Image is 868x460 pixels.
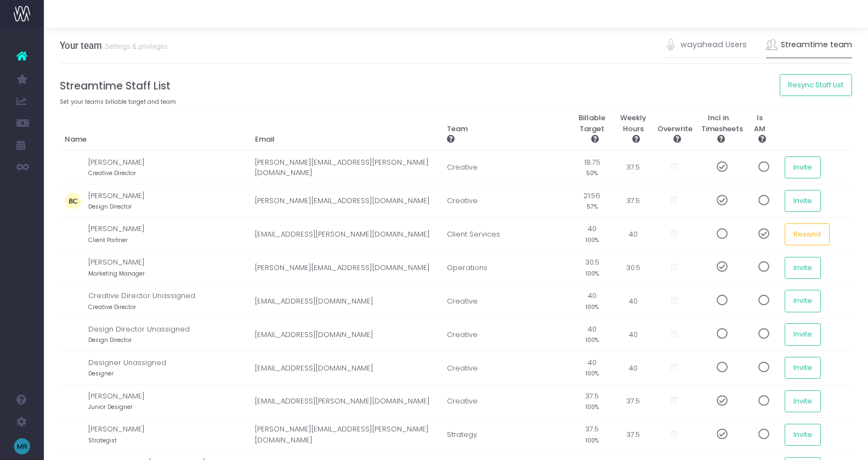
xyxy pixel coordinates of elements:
[88,318,249,351] td: Design Director Unassigned
[65,427,81,443] img: profile_images
[65,260,81,276] img: profile_images
[441,251,570,284] td: Operations
[88,167,136,177] small: Creative Director
[570,217,614,251] td: 40
[586,301,599,311] small: 100%
[586,401,599,411] small: 100%
[88,368,114,378] small: Designer
[65,360,81,376] img: profile_images
[614,284,653,318] td: 40
[614,251,653,284] td: 30.5
[587,201,598,211] small: 57%
[441,150,570,184] td: Creative
[570,150,614,184] td: 18.75
[88,251,249,284] td: [PERSON_NAME]
[88,418,249,452] td: [PERSON_NAME]
[785,424,821,446] button: Invite
[60,96,176,106] small: Set your teams billable target and team
[570,418,614,452] td: 37.5
[65,193,81,209] img: profile_images
[614,150,653,184] td: 37.5
[441,318,570,351] td: Creative
[614,217,653,251] td: 40
[614,351,653,385] td: 40
[60,107,249,151] th: Name
[570,284,614,318] td: 40
[586,268,599,278] small: 100%
[249,318,441,351] td: [EMAIL_ADDRESS][DOMAIN_NAME]
[249,418,441,452] td: [PERSON_NAME][EMAIL_ADDRESS][PERSON_NAME][DOMAIN_NAME]
[696,107,740,151] th: Incl in Timesheets
[65,159,81,176] img: profile_images
[785,290,821,312] button: Invite
[570,251,614,284] td: 30.5
[65,293,81,310] img: profile_images
[570,351,614,385] td: 40
[65,226,81,243] img: profile_images
[586,167,598,177] small: 50%
[249,150,441,184] td: [PERSON_NAME][EMAIL_ADDRESS][PERSON_NAME][DOMAIN_NAME]
[88,301,136,311] small: Creative Director
[88,401,133,411] small: Junior Designer
[88,234,128,244] small: Client Partner
[785,223,830,245] button: Resend
[441,385,570,418] td: Creative
[441,217,570,251] td: Client Services
[665,32,747,58] a: wayahead Users
[614,184,653,218] td: 37.5
[441,418,570,452] td: Strategy
[785,390,821,412] button: Invite
[88,268,145,278] small: Marketing Manager
[570,318,614,351] td: 40
[441,351,570,385] td: Creative
[785,190,821,212] button: Invite
[614,385,653,418] td: 37.5
[441,184,570,218] td: Creative
[441,107,570,151] th: Team
[65,393,81,409] img: profile_images
[441,284,570,318] td: Creative
[766,32,853,58] a: Streamtime team
[88,284,249,318] td: Creative Director Unassigned
[785,357,821,379] button: Invite
[65,327,81,343] img: profile_images
[785,257,821,279] button: Invite
[14,438,30,455] img: images/default_profile_image.png
[88,435,117,445] small: Strategist
[586,234,599,244] small: 100%
[88,201,132,211] small: Design Director
[249,107,441,151] th: Email
[653,107,696,151] th: Overwrite
[88,217,249,251] td: [PERSON_NAME]
[60,40,168,51] h3: Your team
[249,284,441,318] td: [EMAIL_ADDRESS][DOMAIN_NAME]
[249,351,441,385] td: [EMAIL_ADDRESS][DOMAIN_NAME]
[586,368,599,378] small: 100%
[614,418,653,452] td: 37.5
[88,184,249,218] td: [PERSON_NAME]
[614,107,653,151] th: Weekly Hours
[88,334,132,344] small: Design Director
[88,385,249,418] td: [PERSON_NAME]
[785,156,821,178] button: Invite
[249,184,441,218] td: [PERSON_NAME][EMAIL_ADDRESS][DOMAIN_NAME]
[780,74,853,96] button: Resync Staff List
[614,318,653,351] td: 40
[785,323,821,345] button: Invite
[249,251,441,284] td: [PERSON_NAME][EMAIL_ADDRESS][DOMAIN_NAME]
[88,351,249,385] td: Designer Unassigned
[570,184,614,218] td: 21.56
[249,385,441,418] td: [EMAIL_ADDRESS][PERSON_NAME][DOMAIN_NAME]
[586,435,599,445] small: 100%
[102,40,168,51] small: Settings & privileges
[570,385,614,418] td: 37.5
[586,334,599,344] small: 100%
[249,217,441,251] td: [EMAIL_ADDRESS][PERSON_NAME][DOMAIN_NAME]
[88,150,249,184] td: [PERSON_NAME]
[740,107,780,151] th: Is AM
[60,80,853,92] h4: Streamtime Staff List
[570,107,614,151] th: Billable Target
